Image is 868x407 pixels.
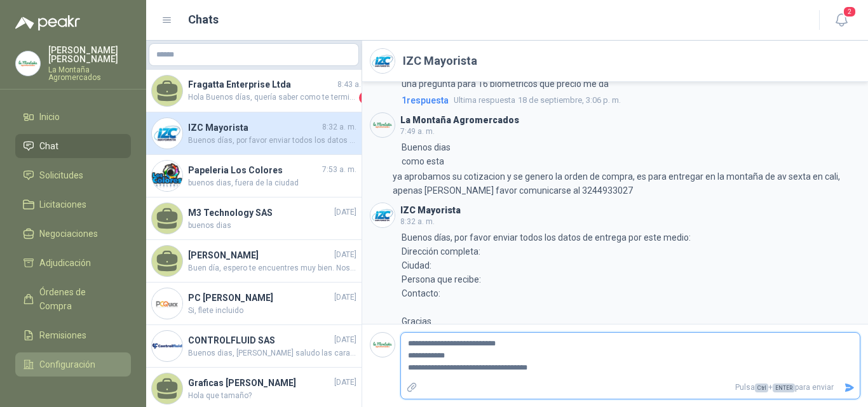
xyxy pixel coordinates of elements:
[15,323,131,347] a: Remisiones
[146,325,362,368] a: Company LogoCONTROLFLUID SAS[DATE]Buenos dias, [PERSON_NAME] saludo las caracteristicas son: Term...
[334,206,356,218] span: [DATE]
[188,135,356,147] span: Buenos días, por favor enviar todos los datos de entrega por este medio: Dirección completa: Ciud...
[39,168,83,182] span: Solicitudes
[39,227,98,241] span: Negociaciones
[188,262,356,274] span: Buen día, espero te encuentres muy bien. Nos llegó un producto que no vendemos para cotizar, para...
[146,197,362,240] a: M3 Technology SAS[DATE]buenos dias
[15,251,131,275] a: Adjudicación
[400,127,435,136] span: 7:49 a. m.
[152,288,182,319] img: Company Logo
[15,192,131,217] a: Licitaciones
[48,46,131,63] p: [PERSON_NAME] [PERSON_NAME]
[393,170,860,197] p: ya aprobamos su cotizacion y se genero la orden de compra, es para entregar en la montaña de av s...
[39,357,95,371] span: Configuración
[843,6,857,18] span: 2
[39,328,86,342] span: Remisiones
[337,79,372,91] span: 8:43 a. m.
[15,15,80,30] img: Logo peakr
[39,197,86,211] span: Licitaciones
[152,118,182,149] img: Company Logo
[188,206,332,220] h4: M3 Technology SAS
[188,390,356,402] span: Hola que tamaño?
[400,207,461,214] h3: IZC Mayorista
[401,377,423,399] label: Adjuntar archivos
[15,163,131,187] a: Solicitudes
[188,177,356,189] span: buenos dias, fuera de la ciudad
[403,52,477,70] h2: IZC Mayorista
[15,134,131,158] a: Chat
[146,155,362,197] a: Company LogoPapeleria Los Colores7:53 a. m.buenos dias, fuera de la ciudad
[402,230,691,328] p: Buenos días, por favor enviar todos los datos de entrega por este medio: Dirección completa: Ciud...
[399,93,860,107] a: 1respuestaUltima respuesta18 de septiembre, 3:06 p. m.
[48,66,131,81] p: La Montaña Agromercados
[146,283,362,325] a: Company LogoPC [PERSON_NAME][DATE]Si, flete incluido
[188,347,356,359] span: Buenos dias, [PERSON_NAME] saludo las caracteristicas son: Termómetro de [GEOGRAPHIC_DATA] - [GEO...
[146,112,362,155] a: Company LogoIZC Mayorista8:32 a. m.Buenos días, por favor enviar todos los datos de entrega por e...
[188,248,332,262] h4: [PERSON_NAME]
[334,334,356,346] span: [DATE]
[402,140,451,168] p: Buenos dias como esta
[423,377,839,399] p: Pulsa + para enviar
[188,220,356,232] span: buenos dias
[39,139,58,153] span: Chat
[39,285,119,313] span: Órdenes de Compra
[188,11,219,29] h1: Chats
[370,113,395,137] img: Company Logo
[15,105,131,129] a: Inicio
[322,164,356,176] span: 7:53 a. m.
[188,305,356,317] span: Si, flete incluido
[830,9,853,32] button: 2
[334,291,356,304] span: [DATE]
[15,222,131,246] a: Negociaciones
[400,217,435,226] span: 8:32 a. m.
[402,93,449,107] span: 1 respuesta
[188,163,320,177] h4: Papeleria Los Colores
[370,49,395,73] img: Company Logo
[188,376,332,390] h4: Graficas [PERSON_NAME]
[322,121,356,133] span: 8:32 a. m.
[454,94,515,107] span: Ultima respuesta
[15,280,131,318] a: Órdenes de Compra
[400,117,519,124] h3: La Montaña Agromercados
[16,51,40,76] img: Company Logo
[370,333,395,357] img: Company Logo
[152,161,182,191] img: Company Logo
[188,291,332,305] h4: PC [PERSON_NAME]
[188,333,332,347] h4: CONTROLFLUID SAS
[773,384,795,392] span: ENTER
[839,377,860,399] button: Enviar
[334,377,356,389] span: [DATE]
[334,249,356,261] span: [DATE]
[188,77,335,91] h4: Fragatta Enterprise Ltda
[15,352,131,377] a: Configuración
[359,91,372,104] span: 1
[370,203,395,227] img: Company Logo
[146,70,362,112] a: Fragatta Enterprise Ltda8:43 a. m.Hola Buenos días, quería saber como te termino de ir con la mue...
[39,256,91,270] span: Adjudicación
[146,240,362,283] a: [PERSON_NAME][DATE]Buen día, espero te encuentres muy bien. Nos llegó un producto que no vendemos...
[188,121,320,135] h4: IZC Mayorista
[39,110,60,124] span: Inicio
[152,331,182,361] img: Company Logo
[454,94,621,107] span: 18 de septiembre, 3:06 p. m.
[755,384,768,392] span: Ctrl
[188,91,356,104] span: Hola Buenos días, quería saber como te termino de ir con la muestra del sobre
